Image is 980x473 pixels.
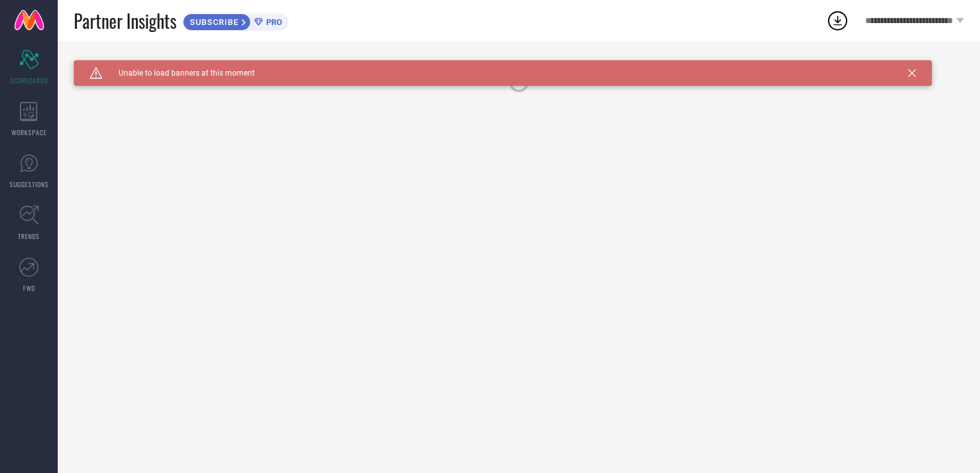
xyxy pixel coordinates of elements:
[183,10,289,31] a: SUBSCRIBEPRO
[74,8,176,34] span: Partner Insights
[12,128,47,137] span: WORKSPACE
[10,179,49,189] span: SUGGESTIONS
[23,283,35,293] span: FWD
[183,17,242,27] span: SUBSCRIBE
[263,17,282,27] span: PRO
[103,69,255,78] span: Unable to load banners at this moment
[18,231,40,241] span: TRENDS
[826,9,849,32] div: Open download list
[10,76,48,85] span: SCORECARDS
